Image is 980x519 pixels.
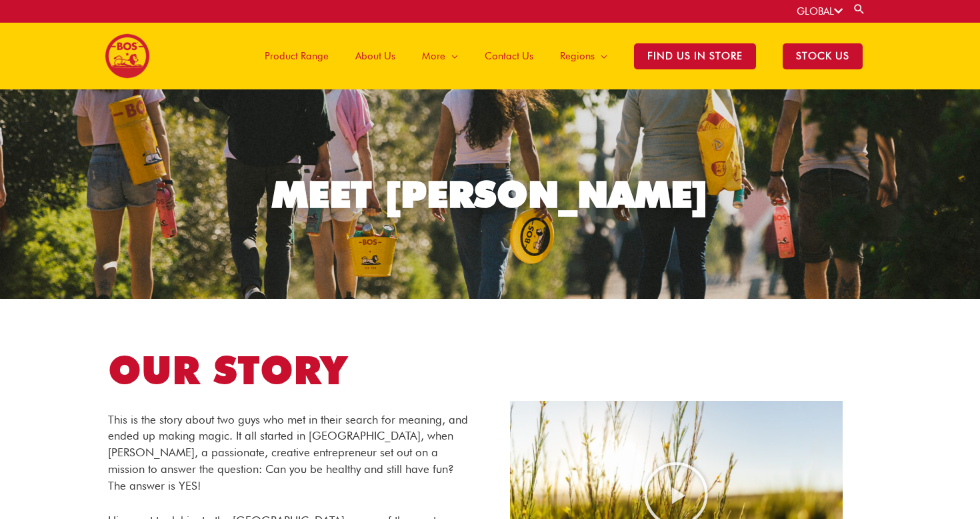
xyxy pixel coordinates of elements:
[105,33,150,79] img: BOS logo finals-200px
[251,23,342,89] a: Product Range
[547,23,621,89] a: Regions
[355,36,395,76] span: About Us
[108,343,471,398] h1: OUR STORY
[272,176,708,213] div: MEET [PERSON_NAME]
[265,36,329,76] span: Product Range
[422,36,445,76] span: More
[560,36,595,76] span: Regions
[241,23,876,89] nav: Site Navigation
[108,412,471,494] p: This is the story about two guys who met in their search for meaning, and ended up making magic. ...
[634,43,756,69] span: Find Us in Store
[769,23,876,89] a: STOCK US
[485,36,533,76] span: Contact Us
[409,23,471,89] a: More
[342,23,409,89] a: About Us
[783,43,863,69] span: STOCK US
[797,5,843,17] a: GLOBAL
[853,3,866,15] a: Search button
[621,23,769,89] a: Find Us in Store
[471,23,547,89] a: Contact Us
